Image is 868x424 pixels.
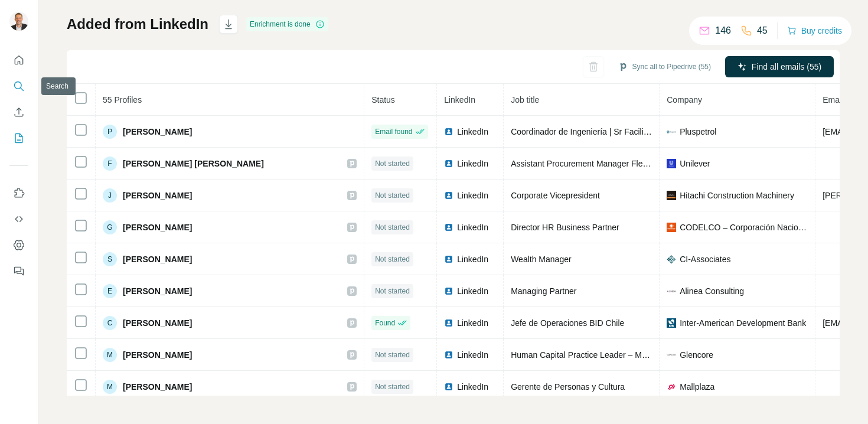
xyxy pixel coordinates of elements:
[444,318,453,328] img: LinkedIn logo
[9,76,28,97] button: Search
[667,191,676,200] img: company-logo
[123,381,192,393] span: [PERSON_NAME]
[680,190,794,201] span: Hitachi Construction Machinery
[457,126,488,138] span: LinkedIn
[123,126,192,138] span: [PERSON_NAME]
[667,127,676,136] img: company-logo
[444,286,453,296] img: LinkedIn logo
[457,158,488,169] span: LinkedIn
[725,56,834,77] button: Find all emails (55)
[680,158,710,169] span: Unilever
[444,95,475,105] span: LinkedIn
[680,349,713,361] span: Glencore
[123,317,192,329] span: [PERSON_NAME]
[375,158,410,169] span: Not started
[103,188,117,203] div: J
[457,285,488,297] span: LinkedIn
[103,316,117,330] div: C
[444,159,453,168] img: LinkedIn logo
[511,223,619,232] span: Director HR Business Partner
[123,190,192,201] span: [PERSON_NAME]
[667,318,676,328] img: company-logo
[9,50,28,71] button: Quick start
[123,253,192,265] span: [PERSON_NAME]
[103,348,117,362] div: M
[444,223,453,232] img: LinkedIn logo
[103,95,142,105] span: 55 Profiles
[123,285,192,297] span: [PERSON_NAME]
[444,382,453,392] img: LinkedIn logo
[752,61,821,73] span: Find all emails (55)
[103,156,117,171] div: F
[667,350,676,360] img: company-logo
[375,286,410,296] span: Not started
[103,380,117,394] div: M
[680,221,808,233] span: CODELCO – Corporación Nacional del Cobre de Chile
[457,349,488,361] span: LinkedIn
[9,234,28,256] button: Dashboard
[123,349,192,361] span: [PERSON_NAME]
[511,255,571,264] span: Wealth Manager
[103,125,117,139] div: P
[457,190,488,201] span: LinkedIn
[823,95,843,105] span: Email
[375,381,410,392] span: Not started
[667,382,676,392] img: company-logo
[9,260,28,282] button: Feedback
[680,381,714,393] span: Mallplaza
[457,381,488,393] span: LinkedIn
[511,350,688,360] span: Human Capital Practice Leader – Major Projects
[444,350,453,360] img: LinkedIn logo
[667,286,676,296] img: company-logo
[457,317,488,329] span: LinkedIn
[680,285,744,297] span: Alinea Consulting
[511,159,722,168] span: Assistant Procurement Manager Flexible Packaging SoLa
[511,127,691,136] span: Coordinador de Ingeniería | Sr Facilities Engineer
[9,128,28,149] button: My lists
[667,255,676,264] img: company-logo
[715,24,731,38] p: 146
[444,127,453,136] img: LinkedIn logo
[511,286,576,296] span: Managing Partner
[667,159,676,168] img: company-logo
[757,24,768,38] p: 45
[375,190,410,201] span: Not started
[246,17,328,31] div: Enrichment is done
[371,95,395,105] span: Status
[610,58,719,76] button: Sync all to Pipedrive (55)
[667,95,702,105] span: Company
[680,126,716,138] span: Pluspetrol
[103,284,117,298] div: E
[444,255,453,264] img: LinkedIn logo
[457,221,488,233] span: LinkedIn
[375,350,410,360] span: Not started
[667,223,676,232] img: company-logo
[375,222,410,233] span: Not started
[67,15,208,34] h1: Added from LinkedIn
[103,220,117,234] div: G
[375,126,412,137] span: Email found
[511,318,624,328] span: Jefe de Operaciones BID Chile
[375,254,410,265] span: Not started
[680,253,730,265] span: CI-Associates
[511,191,600,200] span: Corporate Vicepresident
[103,252,117,266] div: S
[9,208,28,230] button: Use Surfe API
[9,182,28,204] button: Use Surfe on LinkedIn
[457,253,488,265] span: LinkedIn
[511,382,625,392] span: Gerente de Personas y Cultura
[375,318,395,328] span: Found
[680,317,806,329] span: Inter-American Development Bank
[511,95,539,105] span: Job title
[9,12,28,31] img: Avatar
[123,158,264,169] span: [PERSON_NAME] [PERSON_NAME]
[9,102,28,123] button: Enrich CSV
[123,221,192,233] span: [PERSON_NAME]
[787,22,842,39] button: Buy credits
[444,191,453,200] img: LinkedIn logo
